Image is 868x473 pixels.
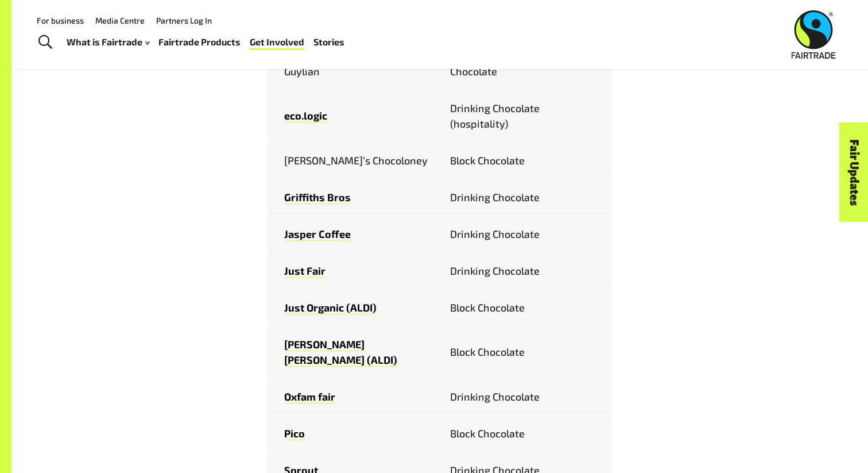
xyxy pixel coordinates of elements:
[284,191,351,204] a: Griffiths Bros
[440,53,612,90] td: Chocolate
[284,338,397,367] a: [PERSON_NAME] [PERSON_NAME] (ALDI)
[313,34,344,51] a: Stories
[37,16,84,25] a: For business
[440,326,612,378] td: Block Chocolate
[284,390,335,403] a: Oxfam fair
[158,34,241,51] a: Fairtrade Products
[792,10,836,59] img: Fairtrade Australia New Zealand logo
[440,378,612,415] td: Drinking Chocolate
[440,142,612,179] td: Block Chocolate
[440,289,612,326] td: Block Chocolate
[440,415,612,452] td: Block Chocolate
[268,53,440,90] td: Guylian
[440,216,612,252] td: Drinking Chocolate
[440,90,612,142] td: Drinking Chocolate (hospitality)
[31,28,59,57] a: Toggle Search
[67,34,149,51] a: What is Fairtrade
[284,228,351,241] a: Jasper Coffee
[156,16,212,25] a: Partners Log In
[95,16,145,25] a: Media Centre
[284,109,327,122] a: eco.logic
[440,252,612,289] td: Drinking Chocolate
[284,427,305,440] a: Pico
[440,179,612,216] td: Drinking Chocolate
[250,34,304,51] a: Get Involved
[284,301,377,314] a: Just Organic (ALDI)
[284,264,325,278] a: Just Fair
[268,142,440,179] td: [PERSON_NAME]’s Chocoloney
